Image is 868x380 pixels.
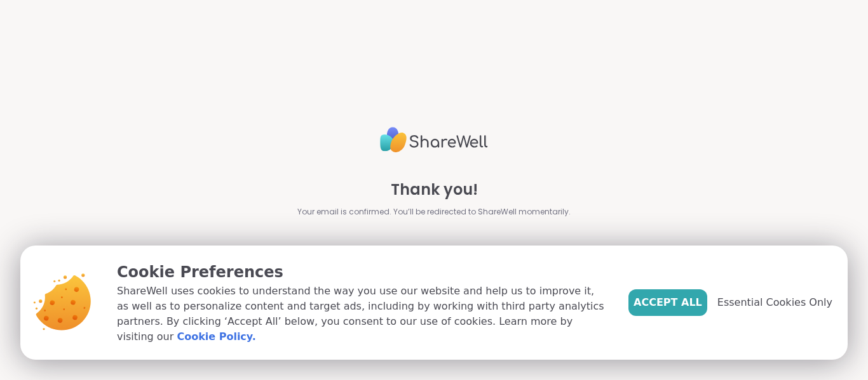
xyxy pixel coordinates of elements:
[177,329,255,344] a: Cookie Policy.
[380,122,488,158] img: ShareWell Logo
[117,261,608,284] p: Cookie Preferences
[628,289,707,316] button: Accept All
[717,295,832,310] span: Essential Cookies Only
[391,178,478,201] span: Thank you!
[634,295,702,310] span: Accept All
[117,284,608,344] p: ShareWell uses cookies to understand the way you use our website and help us to improve it, as we...
[297,206,571,218] span: Your email is confirmed. You’ll be redirected to ShareWell momentarily.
